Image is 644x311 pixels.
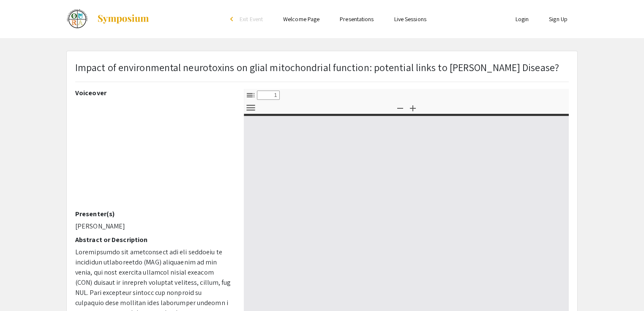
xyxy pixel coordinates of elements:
iframe: YouTube video player [75,100,231,210]
img: Celebrate Undergraduate Research and Creativity CURC 2022 [66,8,88,30]
iframe: Chat [608,273,638,305]
a: Celebrate Undergraduate Research and Creativity CURC 2022 [66,8,150,30]
h2: Presenter(s) [75,210,231,218]
span: Exit Event [240,15,263,23]
button: Tools [243,102,258,114]
input: Page [257,91,280,100]
h2: Voiceover [75,89,231,97]
div: arrow_back_ios [230,17,235,22]
a: Presentations [340,15,374,23]
a: Live Sessions [394,15,426,23]
button: Toggle Sidebar [243,89,258,101]
button: Zoom In [406,102,420,114]
a: Sign Up [549,15,568,23]
h2: Abstract or Description [75,236,231,244]
p: [PERSON_NAME] [75,221,231,231]
button: Zoom Out [393,102,407,114]
img: Symposium by ForagerOne [97,14,150,24]
a: Login [516,15,529,23]
a: Welcome Page [283,15,319,23]
span: Impact of environmental neurotoxins on glial mitochondrial function: potential links to [PERSON_N... [75,61,559,74]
